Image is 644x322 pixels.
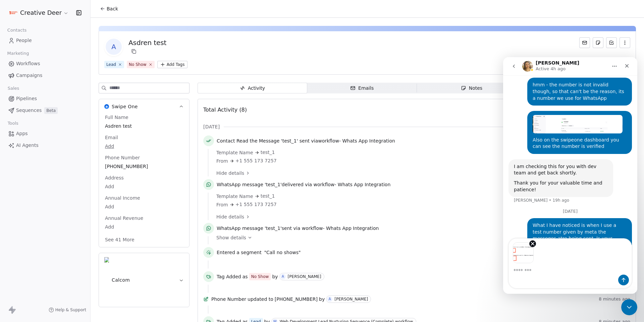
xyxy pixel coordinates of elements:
span: Campaigns [16,72,42,79]
span: AI Agents [16,142,39,149]
span: Add [105,203,183,210]
span: Beta [44,107,58,114]
a: Show details [216,234,626,241]
span: "Call no shows" [264,249,301,256]
span: Add [105,224,183,230]
span: From [216,158,228,164]
span: Calcom [112,277,130,283]
span: test_1 [261,149,275,156]
span: Template Name [216,149,253,156]
span: +1 555 173 7257 [235,157,277,164]
span: Creative Deer [20,8,62,17]
span: Hide details [216,213,244,220]
span: Workflows [16,60,40,67]
span: by [272,273,278,280]
span: WhatsApp message [217,182,263,187]
span: Hide details [216,170,244,176]
span: Marketing [4,48,32,58]
span: Template Name [216,193,253,200]
span: as [243,273,248,280]
img: Logo%20CD1.pdf%20(1).png [9,9,17,17]
button: Add Tags [157,61,187,68]
span: Show details [216,234,246,241]
a: Hide details [216,170,626,176]
span: Phone Number [211,296,246,303]
span: ' test_1 ' sent via workflow - [217,225,379,232]
span: Full Name [104,114,130,121]
span: [DATE] [203,123,220,130]
img: Calcom [104,257,109,303]
div: A [329,296,331,302]
div: Emails [350,85,374,92]
span: Whats App Integration [342,138,395,144]
span: updated to [248,296,273,303]
span: Tag Added [217,273,241,280]
span: Sequences [16,107,42,114]
a: People [5,35,85,46]
span: Total Activity (8) [203,107,247,113]
a: Help & Support [49,307,86,313]
div: Asdren test [128,38,166,47]
a: Workflows [5,58,85,69]
button: Back [96,3,122,15]
a: Hide details [216,213,626,220]
span: Asdren test [105,123,183,129]
span: 8 minutes ago [599,296,630,302]
span: [PHONE_NUMBER] [105,163,183,170]
span: Whats App Integration [338,182,390,187]
button: CalcomCalcom [99,253,189,307]
a: AI Agents [5,140,85,151]
span: [PHONE_NUMBER] [275,296,318,303]
span: Sales [5,83,22,93]
span: People [16,37,32,44]
span: Add [105,183,183,190]
span: Contacts [4,25,30,35]
div: No Show [251,274,269,280]
span: From [216,201,228,208]
span: Apps [16,130,28,137]
span: ' test_1 ' sent via workflow - [217,137,395,144]
span: Whats App Integration [326,226,379,231]
div: No Show [129,62,147,68]
div: Notes [461,85,482,92]
span: ' test_1 ' delivered via workflow - [217,181,390,188]
span: Tools [5,118,21,128]
span: Email [104,134,119,141]
span: Contact Read the Message [217,138,279,144]
span: Phone Number [104,154,141,161]
span: A [106,39,122,55]
span: Add [105,143,183,150]
a: Campaigns [5,70,85,81]
a: Apps [5,128,85,139]
span: Swipe One [112,103,138,110]
iframe: Intercom live chat [621,299,637,315]
span: Back [107,5,118,12]
span: Help & Support [55,307,86,313]
div: [PERSON_NAME] [288,274,321,279]
span: by [319,296,325,303]
div: A [282,274,284,279]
